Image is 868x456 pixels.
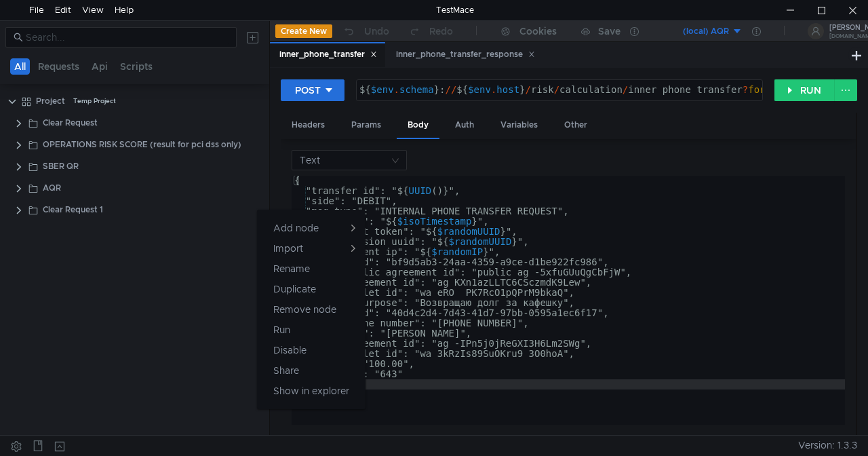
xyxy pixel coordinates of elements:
app-tour-anchor: Remove node [273,301,336,318]
button: Duplicate [257,279,366,299]
button: Run [257,320,366,340]
button: Import [257,238,366,259]
button: Remove node [257,299,366,320]
app-tour-anchor: Share [273,362,299,379]
app-tour-anchor: Add node [273,222,319,234]
button: Add node [257,218,366,238]
button: Disable [257,340,366,360]
app-tour-anchor: Rename [273,261,310,277]
button: Share [257,360,366,381]
button: Rename [257,259,366,279]
button: Show in explorer [257,381,366,401]
app-tour-anchor: Disable [273,342,307,358]
app-tour-anchor: Duplicate [273,281,316,297]
app-tour-anchor: Run [273,322,290,338]
app-tour-anchor: Import [273,242,303,254]
app-tour-anchor: Show in explorer [273,383,349,399]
